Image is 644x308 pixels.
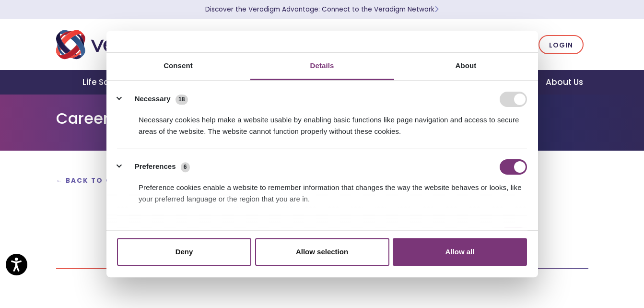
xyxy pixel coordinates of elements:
[434,5,439,14] span: Learn More
[117,238,251,266] button: Deny
[56,222,588,236] h3: Scroll below to apply for this position!
[56,176,177,185] a: ← Back to Open Positions
[534,70,595,95] a: About Us
[117,175,527,205] div: Preference cookies enable a website to remember information that changes the way the website beha...
[56,109,588,128] h1: Careers
[394,53,538,80] a: About
[135,161,176,172] label: Preferences
[205,5,439,14] a: Discover the Veradigm Advantage: Connect to the Veradigm NetworkLearn More
[106,53,250,80] a: Consent
[539,35,584,55] a: Login
[71,70,151,95] a: Life Sciences
[117,159,196,175] button: Preferences (6)
[56,195,588,211] h2: Together, let's transform health insightfully
[117,107,527,137] div: Necessary cookies help make a website usable by enabling basic functions like page navigation and...
[250,53,394,80] a: Details
[393,238,527,266] button: Allow all
[56,248,588,261] p: .
[56,29,188,60] img: Veradigm logo
[117,92,194,107] button: Necessary (18)
[255,238,389,266] button: Allow selection
[117,227,190,242] button: Statistics (13)
[135,94,171,105] label: Necessary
